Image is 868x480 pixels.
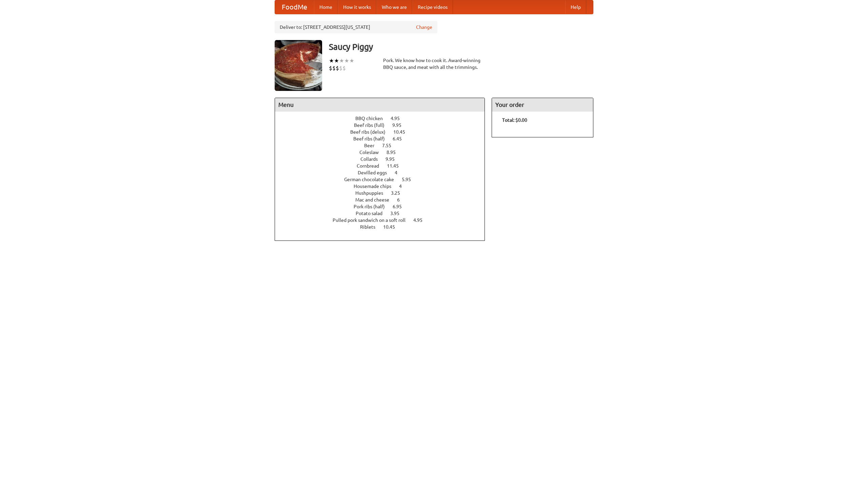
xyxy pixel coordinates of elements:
a: Beef ribs (full) 9.95 [354,122,414,128]
a: Help [565,0,586,14]
b: Total: $0.00 [502,117,527,123]
span: Coleslaw [359,150,386,155]
span: Collards [360,156,384,162]
li: $ [342,64,346,72]
a: Pulled pork sandwich on a soft roll 4.95 [333,217,435,223]
li: ★ [349,57,354,64]
span: Potato salad [356,211,389,216]
a: Change [416,24,432,31]
span: 6.95 [393,204,409,209]
span: 4.95 [413,217,429,223]
a: Recipe videos [412,0,453,14]
a: Mac and cheese 6 [355,197,412,203]
span: 9.95 [386,156,401,162]
a: Beef ribs (delux) 10.45 [350,129,418,135]
a: Coleslaw 8.95 [359,150,408,155]
span: Pulled pork sandwich on a soft roll [333,217,412,223]
span: 5.95 [402,177,418,182]
span: Hushpuppies [355,190,390,196]
a: Riblets 10.45 [360,224,408,230]
div: Pork. We know how to cook it. Award-winning BBQ sauce, and meat with all the trimmings. [383,57,485,71]
span: 4 [395,170,404,175]
a: Hushpuppies 3.25 [355,190,413,196]
span: 4 [399,184,409,189]
span: 11.45 [387,163,406,169]
li: ★ [329,57,334,64]
span: Housemade chips [354,184,398,189]
a: FoodMe [275,0,314,14]
li: $ [329,64,332,72]
span: 6 [397,197,407,203]
span: German chocolate cake [344,177,401,182]
span: Beef ribs (half) [353,136,392,141]
a: Pork ribs (half) 6.95 [354,204,414,209]
h3: Saucy Piggy [329,40,593,54]
span: BBQ chicken [355,116,390,121]
span: 3.95 [390,211,406,216]
span: Beef ribs (full) [354,122,391,128]
div: Deliver to: [STREET_ADDRESS][US_STATE] [275,21,437,33]
li: ★ [344,57,349,64]
span: 3.25 [391,190,407,196]
span: Pork ribs (half) [354,204,392,209]
span: 4.95 [391,116,407,121]
img: angular.jpg [275,40,322,91]
a: BBQ chicken 4.95 [355,116,412,121]
a: Home [314,0,338,14]
li: ★ [334,57,339,64]
a: Collards 9.95 [360,156,407,162]
span: Riblets [360,224,382,230]
li: $ [332,64,336,72]
li: $ [339,64,342,72]
span: Cornbread [357,163,386,169]
span: Beer [364,143,381,148]
span: Devilled eggs [358,170,394,175]
a: Devilled eggs 4 [358,170,410,175]
span: Mac and cheese [355,197,396,203]
a: German chocolate cake 5.95 [344,177,423,182]
a: Potato salad 3.95 [356,211,412,216]
a: Housemade chips 4 [354,184,414,189]
a: Cornbread 11.45 [357,163,411,169]
a: Beef ribs (half) 6.45 [353,136,414,141]
li: $ [336,64,339,72]
span: 6.45 [393,136,409,141]
h4: Menu [275,98,485,112]
span: 10.45 [393,129,412,135]
a: Beer 7.55 [364,143,404,148]
span: 8.95 [387,150,402,155]
span: Beef ribs (delux) [350,129,392,135]
span: 7.55 [382,143,398,148]
a: Who we are [376,0,412,14]
h4: Your order [492,98,593,112]
span: 9.95 [392,122,408,128]
li: ★ [339,57,344,64]
a: How it works [338,0,376,14]
span: 10.45 [383,224,402,230]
